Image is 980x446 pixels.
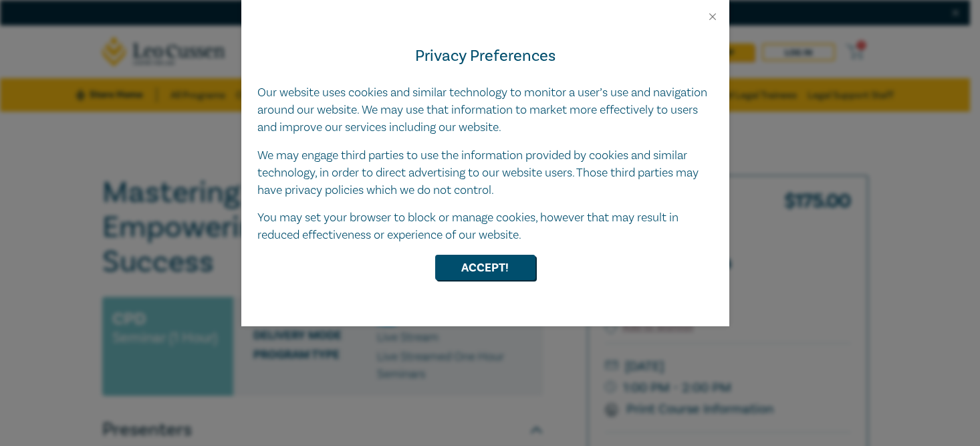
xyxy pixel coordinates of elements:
[257,209,713,244] p: You may set your browser to block or manage cookies, however that may result in reduced effective...
[435,255,535,280] button: Accept!
[257,44,713,68] h4: Privacy Preferences
[257,84,713,136] p: Our website uses cookies and similar technology to monitor a user’s use and navigation around our...
[257,147,713,199] p: We may engage third parties to use the information provided by cookies and similar technology, in...
[707,11,719,23] button: Close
